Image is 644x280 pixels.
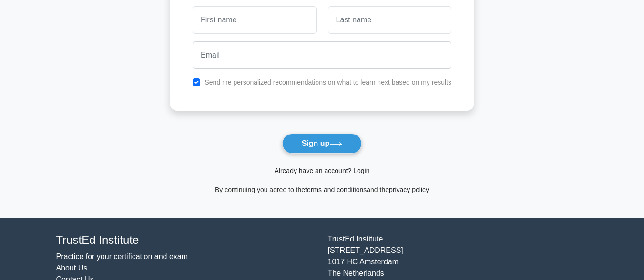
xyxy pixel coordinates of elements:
h4: TrustEd Institute [56,233,317,247]
button: Sign up [282,134,362,154]
input: Email [193,41,451,69]
input: First name [193,6,316,34]
a: About Us [56,264,88,272]
a: Already have an account? Login [274,167,369,174]
label: Send me personalized recommendations on what to learn next based on my results [204,78,451,86]
input: Last name [328,6,451,34]
div: By continuing you agree to the and the [164,184,480,195]
a: Practice for your certification and exam [56,252,188,261]
a: privacy policy [389,186,429,193]
a: terms and conditions [305,186,367,193]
